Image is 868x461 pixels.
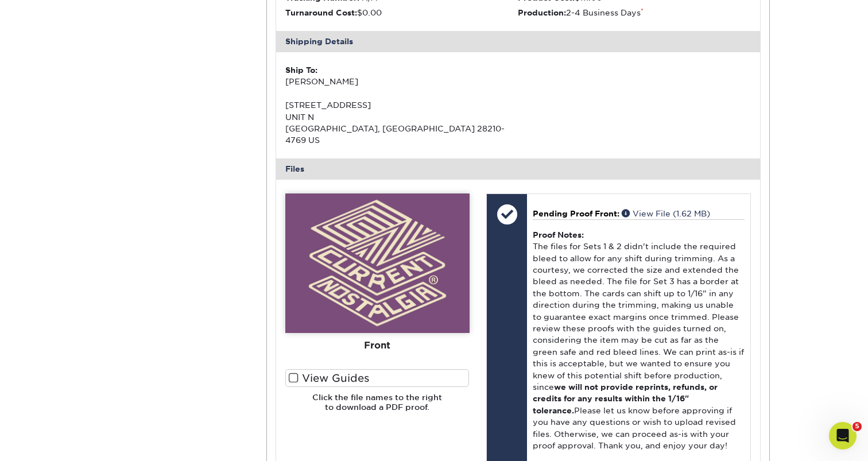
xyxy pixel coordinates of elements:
strong: Proof Notes: [533,230,584,239]
b: we will not provide reprints, refunds, or credits for any results within the 1/16" tolerance. [533,382,718,415]
div: [PERSON_NAME] [STREET_ADDRESS] UNIT N [GEOGRAPHIC_DATA], [GEOGRAPHIC_DATA] 28210-4769 US [285,64,518,146]
label: View Guides [285,369,470,387]
strong: Ship To: [285,65,317,75]
iframe: Google Customer Reviews [3,426,98,457]
span: Pending Proof Front: [533,209,619,218]
a: View File (1.62 MB) [622,209,710,218]
div: Shipping Details [276,31,761,52]
div: Front [285,332,470,358]
strong: Turnaround Cost: [285,8,357,17]
div: Files [276,158,761,179]
iframe: Intercom live chat [829,422,857,450]
h6: Click the file names to the right to download a PDF proof. [285,393,470,421]
li: 2-4 Business Days [518,7,751,18]
span: 5 [852,422,862,431]
li: $0.00 [285,7,518,18]
strong: Production: [518,8,566,17]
